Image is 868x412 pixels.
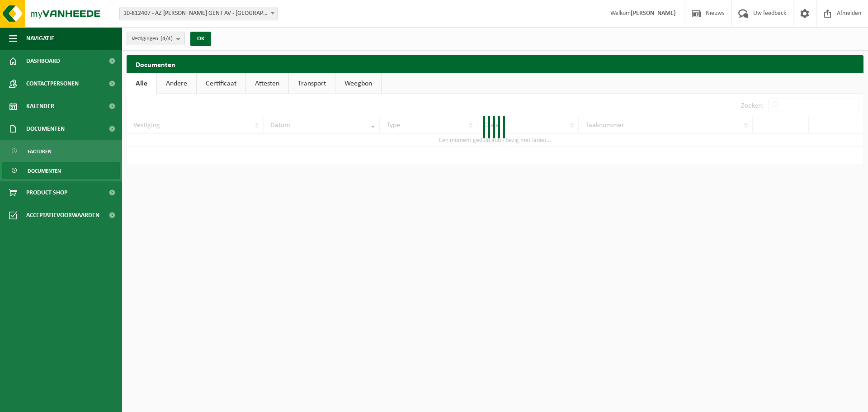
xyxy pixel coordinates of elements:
[289,73,335,94] a: Transport
[26,118,65,140] span: Documenten
[246,73,288,94] a: Attesten
[2,142,120,160] a: Facturen
[2,162,120,179] a: Documenten
[127,55,863,73] h2: Documenten
[119,7,278,20] span: 10-812407 - AZ JAN PALFIJN GENT AV - GENT
[28,143,52,160] span: Facturen
[631,10,676,17] strong: [PERSON_NAME]
[157,73,196,94] a: Andere
[120,7,277,20] span: 10-812407 - AZ JAN PALFIJN GENT AV - GENT
[132,32,173,46] span: Vestigingen
[26,204,99,227] span: Acceptatievoorwaarden
[127,73,156,94] a: Alle
[190,32,211,46] button: OK
[26,50,60,72] span: Dashboard
[26,27,54,50] span: Navigatie
[127,32,185,45] button: Vestigingen(4/4)
[335,73,381,94] a: Weegbon
[26,95,54,118] span: Kalender
[26,72,79,95] span: Contactpersonen
[26,181,67,204] span: Product Shop
[28,162,61,180] span: Documenten
[197,73,245,94] a: Certificaat
[160,36,173,42] count: (4/4)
